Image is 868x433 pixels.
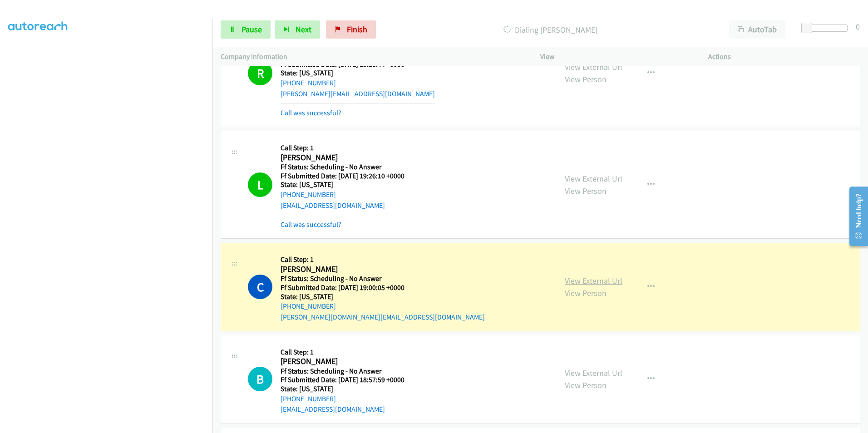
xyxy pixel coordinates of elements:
p: Company Information [221,51,524,62]
iframe: Resource Center [842,180,868,252]
h1: B [248,367,272,391]
a: [PHONE_NUMBER] [281,190,336,199]
p: Actions [708,51,860,62]
a: View Person [565,186,607,196]
h5: Call Step: 1 [281,348,416,357]
a: Call was successful? [281,220,341,229]
a: View External Url [565,368,622,378]
h5: Ff Status: Scheduling - No Answer [281,274,485,283]
h5: Call Step: 1 [281,255,485,264]
h5: Ff Submitted Date: [DATE] 19:26:10 +0000 [281,172,416,181]
span: Finish [347,24,367,34]
a: Finish [326,20,376,39]
a: View External Url [565,62,622,72]
a: [PHONE_NUMBER] [281,394,336,403]
button: AutoTab [729,20,785,39]
h1: L [248,172,272,197]
h1: R [248,61,272,85]
span: Next [296,24,311,34]
h5: State: [US_STATE] [281,384,416,394]
a: [PERSON_NAME][DOMAIN_NAME][EMAIL_ADDRESS][DOMAIN_NAME] [281,313,485,321]
a: Call was successful? [281,108,341,117]
a: Pause [221,20,271,39]
a: [EMAIL_ADDRESS][DOMAIN_NAME] [281,201,385,210]
div: Delay between calls (in seconds) [806,25,848,32]
span: Pause [242,24,262,34]
div: The call is yet to be attempted [248,367,272,391]
h5: State: [US_STATE] [281,69,435,78]
a: View External Url [565,173,622,184]
a: View Person [565,380,607,390]
button: Next [275,20,320,39]
p: View [540,51,692,62]
h5: Ff Status: Scheduling - No Answer [281,367,416,376]
a: [EMAIL_ADDRESS][DOMAIN_NAME] [281,405,385,413]
div: 0 [856,20,860,33]
h5: Ff Submitted Date: [DATE] 19:00:05 +0000 [281,283,485,292]
h5: Call Step: 1 [281,143,416,153]
h5: State: [US_STATE] [281,292,485,301]
a: View Person [565,288,607,298]
h2: [PERSON_NAME] [281,153,416,163]
a: View External Url [565,276,622,286]
h2: [PERSON_NAME] [281,356,416,367]
p: Dialing [PERSON_NAME] [388,24,713,36]
a: [PHONE_NUMBER] [281,302,336,310]
h2: [PERSON_NAME] [281,264,416,275]
h5: State: [US_STATE] [281,180,416,189]
a: View Person [565,74,607,84]
h5: Ff Status: Scheduling - No Answer [281,162,416,172]
a: [PHONE_NUMBER] [281,79,336,87]
a: [PERSON_NAME][EMAIL_ADDRESS][DOMAIN_NAME] [281,89,435,98]
iframe: Dialpad [8,0,212,432]
h1: C [248,275,272,299]
h5: Ff Submitted Date: [DATE] 18:57:59 +0000 [281,375,416,384]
